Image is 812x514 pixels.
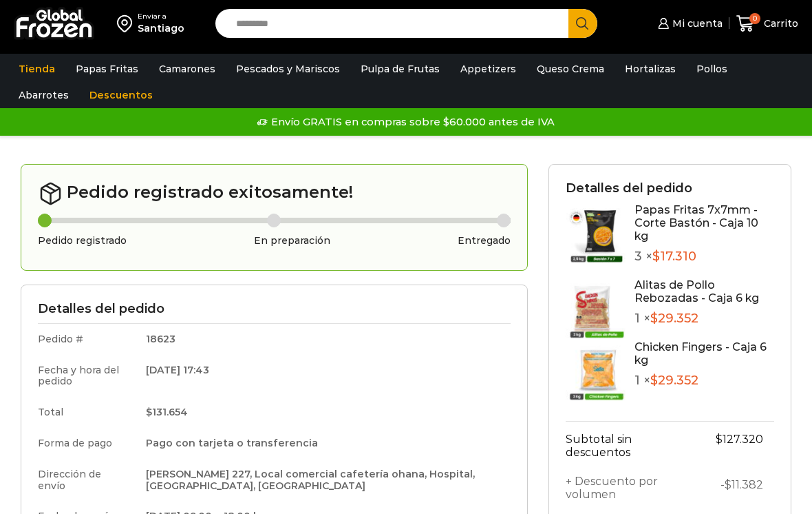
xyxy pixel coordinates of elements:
td: - [703,467,774,509]
span: $ [146,406,152,418]
a: Queso Crema [530,56,611,82]
div: Enviar a [138,12,184,21]
td: Total [38,397,136,428]
a: 0 Carrito [736,8,798,40]
bdi: 131.654 [146,406,188,418]
p: 1 × [634,311,774,327]
h2: Pedido registrado exitosamente! [38,181,511,206]
td: Forma de pago [38,428,136,459]
span: 0 [749,13,760,24]
td: 18623 [136,323,511,354]
a: Chicken Fingers - Caja 6 kg [634,340,767,367]
h3: En preparación [254,235,330,247]
span: $ [652,249,660,264]
span: $ [725,478,731,491]
bdi: 127.320 [716,433,763,446]
h3: Detalles del pedido [566,181,774,196]
th: Subtotal sin descuentos [566,421,703,466]
div: Santiago [138,21,184,35]
a: Pollos [690,56,734,82]
span: $ [650,311,658,326]
a: Hortalizas [618,56,683,82]
a: Papas Fritas 7x7mm - Corte Bastón - Caja 10 kg [634,203,758,243]
span: $ [716,433,723,446]
a: Mi cuenta [654,10,722,37]
span: $ [650,373,658,388]
a: Abarrotes [12,82,76,108]
bdi: 29.352 [650,311,698,326]
a: Papas Fritas [69,56,145,82]
h3: Pedido registrado [38,235,127,247]
th: + Descuento por volumen [566,467,703,509]
p: 3 × [634,249,774,265]
td: Pedido # [38,323,136,354]
p: 1 × [634,373,774,389]
bdi: 29.352 [650,373,698,388]
bdi: 11.382 [725,478,763,491]
a: Descuentos [83,82,160,108]
bdi: 17.310 [652,249,696,264]
span: Carrito [760,17,798,30]
h3: Detalles del pedido [38,302,511,317]
td: Dirección de envío [38,459,136,502]
a: Pescados y Mariscos [229,56,347,82]
a: Alitas de Pollo Rebozadas - Caja 6 kg [634,278,759,305]
td: [DATE] 17:43 [136,355,511,398]
a: Pulpa de Frutas [354,56,447,82]
a: Appetizers [453,56,523,82]
a: Tienda [12,56,62,82]
span: Mi cuenta [669,17,723,30]
td: [PERSON_NAME] 227, Local comercial cafetería ohana, Hospital, [GEOGRAPHIC_DATA], [GEOGRAPHIC_DATA] [136,459,511,502]
a: Camarones [152,56,222,82]
h3: Entregado [458,235,511,247]
td: Pago con tarjeta o transferencia [136,428,511,459]
td: Fecha y hora del pedido [38,355,136,398]
button: Search button [568,9,597,38]
img: address-field-icon.svg [117,12,138,35]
